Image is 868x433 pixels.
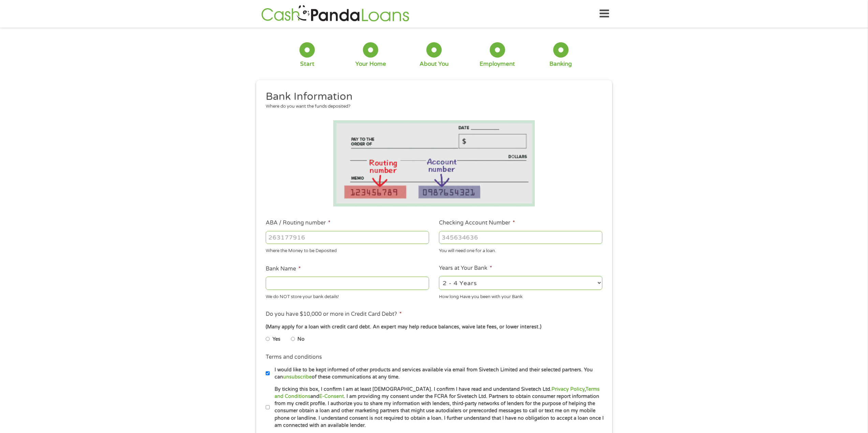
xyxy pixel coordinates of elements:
[439,245,602,254] div: You will need one for a loan.
[266,311,402,318] label: Do you have $10,000 or more in Credit Card Debt?
[266,354,322,361] label: Terms and conditions
[420,60,448,68] div: About You
[270,386,604,429] label: By ticking this box, I confirm I am at least [DEMOGRAPHIC_DATA]. I confirm I have read and unders...
[333,120,535,206] img: Routing number location
[266,291,429,300] div: We do NOT store your bank details!
[300,60,314,68] div: Start
[266,265,301,273] label: Bank Name
[270,366,604,381] label: I would like to be kept informed of other products and services available via email from Sivetech...
[266,323,602,331] div: (Many apply for a loan with credit card debt. An expert may help reduce balances, waive late fees...
[297,336,305,343] label: No
[266,231,429,244] input: 263177916
[259,4,411,24] img: GetLoanNow Logo
[266,219,330,227] label: ABA / Routing number
[273,336,280,343] label: Yes
[439,219,515,227] label: Checking Account Number
[439,265,492,272] label: Years at Your Bank
[551,386,585,392] a: Privacy Policy
[549,60,572,68] div: Banking
[319,393,344,399] a: E-Consent
[480,60,515,68] div: Employment
[266,245,429,254] div: Where the Money to be Deposited
[275,386,600,399] a: Terms and Conditions
[439,231,602,244] input: 345634636
[266,90,597,104] h2: Bank Information
[355,60,386,68] div: Your Home
[283,374,312,380] a: unsubscribe
[266,103,597,110] div: Where do you want the funds deposited?
[439,291,602,300] div: How long Have you been with your Bank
